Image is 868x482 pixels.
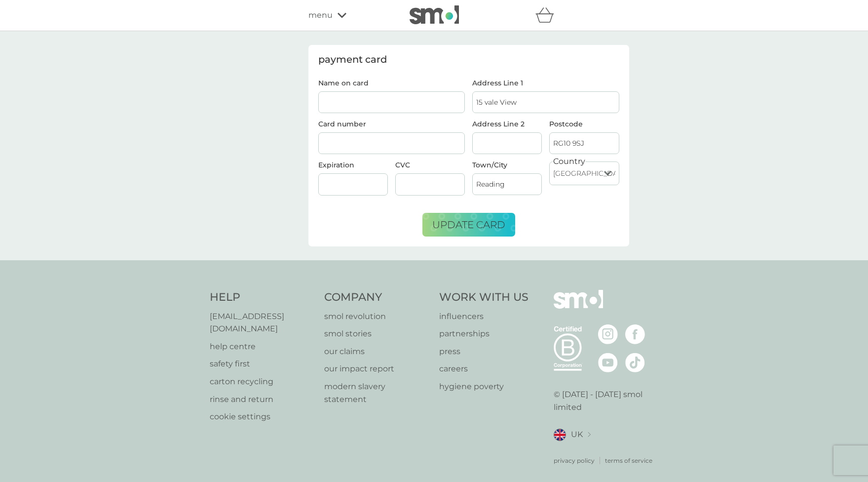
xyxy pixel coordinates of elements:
[472,120,542,127] label: Address Line 2
[210,393,315,406] a: rinse and return
[439,345,528,358] a: press
[554,388,659,413] p: © [DATE] - [DATE] smol limited
[322,139,461,148] iframe: Secure card number input frame
[554,290,603,323] img: smol
[439,362,528,375] a: careers
[432,219,505,231] span: update card
[318,120,366,128] label: Card number
[324,310,429,323] a: smol revolution
[549,120,619,127] label: Postcode
[625,324,645,344] img: visit the smol Facebook page
[210,375,315,388] a: carton recycling
[571,428,583,441] span: UK
[439,327,528,340] a: partnerships
[324,290,429,305] h4: Company
[554,429,566,441] img: UK flag
[439,310,528,323] a: influencers
[308,9,333,22] span: menu
[324,362,429,375] a: our impact report
[318,161,354,169] label: Expiration
[395,161,410,169] label: CVC
[605,456,652,465] a: terms of service
[210,410,315,423] a: cookie settings
[553,155,585,168] label: Country
[210,358,315,370] a: safety first
[324,380,429,405] a: modern slavery statement
[588,432,591,438] img: select a new location
[439,290,528,305] h4: Work With Us
[472,161,542,168] label: Town/City
[324,345,429,358] a: our claims
[625,353,645,372] img: visit the smol Tiktok page
[322,180,384,189] iframe: Secure expiration date input frame
[410,5,459,24] img: smol
[472,80,619,86] label: Address Line 1
[399,180,461,189] iframe: Secure CVC input frame
[554,456,595,465] a: privacy policy
[535,5,560,25] div: basket
[318,55,619,65] div: payment card
[422,213,515,237] button: update card
[318,80,465,86] label: Name on card
[598,353,618,372] img: visit the smol Youtube page
[210,310,315,335] a: [EMAIL_ADDRESS][DOMAIN_NAME]
[210,340,315,353] a: help centre
[439,380,528,393] a: hygiene poverty
[324,327,429,340] a: smol stories
[598,324,618,344] img: visit the smol Instagram page
[210,290,315,305] h4: Help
